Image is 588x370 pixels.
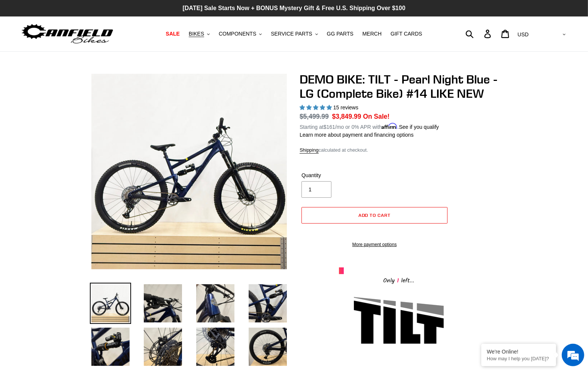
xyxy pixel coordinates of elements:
[142,283,184,324] img: Load image into Gallery viewer, DEMO BIKE: TILT - Pearl Night Blue - LG (Complete Bike) #14 LIKE NEW
[359,29,385,39] a: MERCH
[324,124,335,130] span: $161
[247,283,288,324] img: Load image into Gallery viewer, DEMO BIKE: TILT - Pearl Night Blue - LG (Complete Bike) #14 LIKE NEW
[271,31,312,37] span: SERVICE PARTS
[300,121,439,131] p: Starting at /mo or 0% APR with .
[300,146,498,154] div: calculated at checkout.
[399,124,439,130] a: See if you qualify - Learn more about Affirm Financing (opens in modal)
[333,104,358,110] span: 15 reviews
[123,4,141,22] div: Minimize live chat window
[195,326,236,367] img: Load image into Gallery viewer, DEMO BIKE: TILT - Pearl Night Blue - LG (Complete Bike) #14 LIKE NEW
[219,31,256,37] span: COMPONENTS
[43,94,103,170] span: We're online!
[50,42,137,52] div: Chat with us now
[142,326,184,367] img: Load image into Gallery viewer, DEMO BIKE: TILT - Pearl Night Blue - LG (Complete Bike) #14 LIKE NEW
[300,72,498,101] h1: DEMO BIKE: TILT - Pearl Night Blue - LG (Complete Bike) #14 LIKE NEW
[339,274,459,286] div: Only left...
[470,25,489,42] input: Search
[247,326,288,367] img: Load image into Gallery viewer, DEMO BIKE: TILT - Pearl Night Blue - LG (Complete Bike) #14 LIKE NEW
[300,104,333,110] span: 5.00 stars
[4,204,143,231] textarea: Type your message and hit 'Enter'
[21,22,114,46] img: Canfield Bikes
[358,212,391,218] span: Add to cart
[487,349,551,355] div: We're Online!
[382,123,397,129] span: Affirm
[185,29,213,39] button: BIKES
[301,207,448,224] button: Add to cart
[391,31,422,37] span: GIFT CARDS
[24,37,43,56] img: d_696896380_company_1647369064580_696896380
[395,276,401,285] span: 1
[90,283,131,324] img: Load image into Gallery viewer, Canfield-Bikes-Tilt-LG-Demo
[363,112,390,121] span: On Sale!
[8,41,19,52] div: Navigation go back
[90,326,131,367] img: Load image into Gallery viewer, DEMO BIKE: TILT - Pearl Night Blue - LG (Complete Bike) #14 LIKE NEW
[300,147,319,154] a: Shipping
[301,172,373,179] label: Quantity
[189,31,204,37] span: BIKES
[323,29,357,39] a: GG PARTS
[162,29,184,39] a: SALE
[332,113,361,120] span: $3,849.99
[267,29,321,39] button: SERVICE PARTS
[195,283,236,324] img: Load image into Gallery viewer, DEMO BIKE: TILT - Pearl Night Blue - LG (Complete Bike) #14 LIKE NEW
[387,29,426,39] a: GIFT CARDS
[300,132,413,138] a: Learn more about payment and financing options
[487,356,551,361] p: How may I help you today?
[215,29,266,39] button: COMPONENTS
[166,31,180,37] span: SALE
[327,31,354,37] span: GG PARTS
[300,113,329,120] s: $5,499.99
[363,31,382,37] span: MERCH
[301,241,448,248] a: More payment options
